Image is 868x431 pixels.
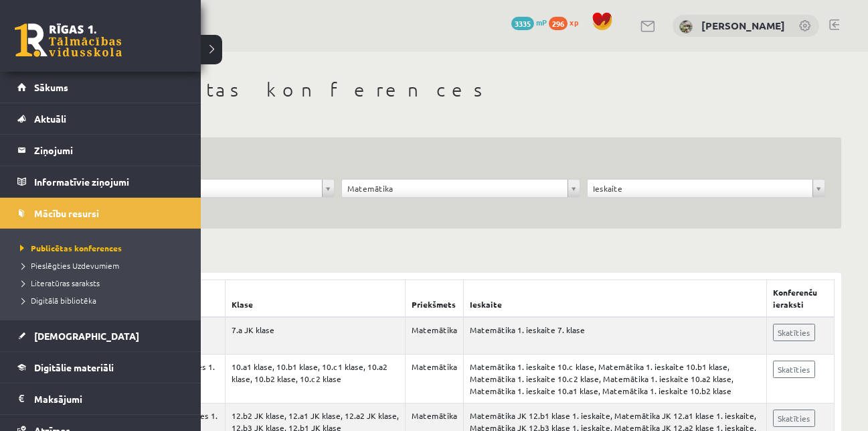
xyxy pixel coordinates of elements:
a: Literatūras saraksts [17,277,187,289]
td: Matemātika 1. ieskaite 7. klase [463,317,766,355]
h3: Filtrs: [96,153,809,172]
span: Klase [102,180,317,197]
a: Skatīties [773,324,815,341]
span: 3335 [511,17,534,30]
a: Publicētas konferences [17,242,187,254]
a: Skatīties [773,361,815,378]
span: Digitālā bibliotēka [17,295,96,306]
a: [PERSON_NAME] [701,19,785,32]
td: 10.a1 klase, 10.b1 klase, 10.c1 klase, 10.a2 klase, 10.b2 klase, 10.c2 klase [225,355,405,404]
a: [DEMOGRAPHIC_DATA] [17,320,184,351]
span: Ieskaite [593,180,807,197]
td: Matemātika [405,355,463,404]
a: Digitālie materiāli [17,352,184,383]
a: Mācību resursi [17,198,184,229]
span: Aktuāli [34,113,66,125]
span: Mācību resursi [34,207,99,219]
td: Matemātika [405,317,463,355]
a: Pieslēgties Uzdevumiem [17,259,187,271]
legend: Informatīvie ziņojumi [34,166,184,197]
a: Aktuāli [17,103,184,134]
span: 296 [549,17,568,30]
legend: Ziņojumi [34,135,184,166]
span: Literatūras saraksts [17,278,100,288]
a: Ziņojumi [17,135,184,166]
a: Rīgas 1. Tālmācības vidusskola [15,23,122,57]
th: Klase [225,280,405,318]
span: Publicētas konferences [17,243,122,253]
span: [DEMOGRAPHIC_DATA] [34,330,139,342]
span: Pieslēgties Uzdevumiem [17,260,119,271]
span: Sākums [34,81,68,93]
a: Digitālā bibliotēka [17,294,187,306]
span: Matemātika [347,180,561,197]
a: Klase [97,180,334,197]
span: mP [536,17,547,27]
a: Skatīties [773,410,815,427]
a: Maksājumi [17,383,184,414]
a: Ieskaite [588,180,824,197]
span: Digitālie materiāli [34,361,114,373]
legend: Maksājumi [34,383,184,414]
img: Sintija Ivbule [679,20,693,34]
th: Ieskaite [463,280,766,318]
a: Matemātika [342,180,579,197]
a: Sākums [17,72,184,103]
a: 3335 mP [511,17,547,27]
td: 7.a JK klase [225,317,405,355]
span: xp [570,17,578,27]
th: Priekšmets [405,280,463,318]
a: 296 xp [549,17,585,27]
h1: Publicētas konferences [80,78,841,101]
td: Matemātika 1. ieskaite 10.c klase, Matemātika 1. ieskaite 10.b1 klase, Matemātika 1. ieskaite 10.... [463,355,766,404]
th: Konferenču ieraksti [766,280,834,318]
a: Informatīvie ziņojumi [17,166,184,197]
